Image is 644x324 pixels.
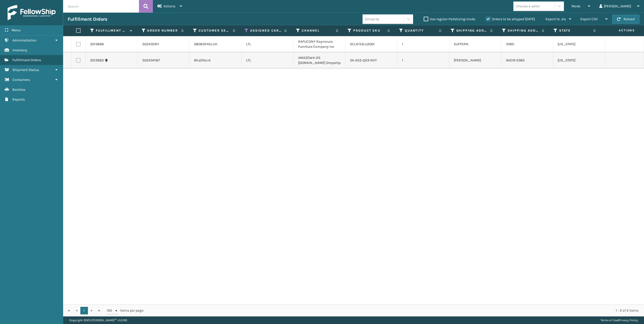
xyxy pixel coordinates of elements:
[612,15,639,24] button: Reload
[424,17,475,21] label: Use regular Palletizing mode
[516,4,540,9] div: Choose a seller
[449,36,501,52] td: SUFFERN
[163,4,175,8] span: Actions
[138,36,190,52] td: SO2432911
[397,52,449,68] td: 1
[242,52,294,68] td: LTL
[619,318,638,322] a: Privacy Policy
[12,97,25,102] span: Reports
[107,307,144,314] span: items per page
[250,28,282,33] label: Assigned Carrier Service
[353,28,385,33] label: Product SKU
[365,16,379,22] div: Group by
[80,307,88,314] a: 1
[508,28,539,33] label: Shipping Address City Zip Code
[397,36,449,52] td: 1
[553,36,605,52] td: [US_STATE]
[571,4,580,8] span: Mode
[602,26,638,35] span: Actions
[302,28,333,33] label: Channel
[199,28,230,33] label: Customer Service Order Number
[151,308,638,313] div: 1 - 2 of 2 items
[601,316,638,324] div: |
[12,68,39,72] span: Shipment Status
[12,28,20,32] span: Menu
[138,52,190,68] td: SO2434187
[405,28,436,33] label: Quantity
[8,5,56,20] img: logo
[242,36,294,52] td: LTL
[12,38,36,42] span: Administration
[294,36,346,52] td: RAFUCONY Raymours Furniture Company Inc
[12,58,41,62] span: Fulfillment Orders
[12,87,25,92] span: Batches
[90,42,104,47] a: 2013668
[350,42,375,46] a: SCLRIS3LU2001
[147,28,179,33] label: Order Number
[350,58,377,62] a: SA-AGS-QS3-NVY
[545,17,566,21] span: Export to .xls
[449,52,501,68] td: [PERSON_NAME]
[553,52,605,68] td: [US_STATE]
[107,308,114,313] span: 100
[12,78,30,82] span: Containers
[189,52,242,68] td: Bks01bLrd
[294,52,346,68] td: AMAZOWA-DS [DOMAIN_NAME] Dropship
[501,52,553,68] td: 34219-2385
[486,17,535,21] label: Orders to be shipped [DATE]
[559,28,591,33] label: State
[68,16,107,22] h3: Fulfillment Orders
[12,48,27,52] span: Inventory
[90,58,104,63] a: 2013682
[601,318,618,322] a: Terms of Use
[456,28,488,33] label: Shipping Address City
[96,28,127,33] label: Fulfillment Order Id
[189,36,242,52] td: 08065R4GLUH
[69,316,127,324] p: Copyright 2023 [PERSON_NAME]™ v 1.0.185
[501,36,553,52] td: 10901
[580,17,598,21] span: Export CSV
